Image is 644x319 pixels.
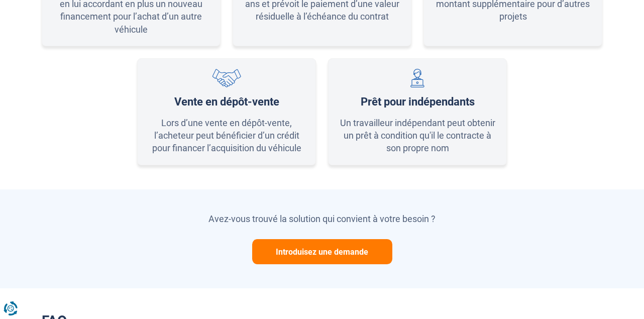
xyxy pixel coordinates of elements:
[42,214,602,225] h3: Avez-vous trouvé la solution qui convient à votre besoin ?
[361,95,475,109] div: Prêt pour indépendants
[339,117,496,155] div: Un travailleur indépendant peut obtenir un prêt à condition qu'il le contracte à son propre nom
[410,69,424,87] img: Prêt pour indépendants
[174,95,279,109] div: Vente en dépôt-vente
[252,239,392,264] button: Introduisez une demande
[212,69,242,87] img: Vente en dépôt-vente
[148,117,305,155] div: Lors d’une vente en dépôt-vente, l’acheteur peut bénéficier d’un crédit pour financer l’acquisiti...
